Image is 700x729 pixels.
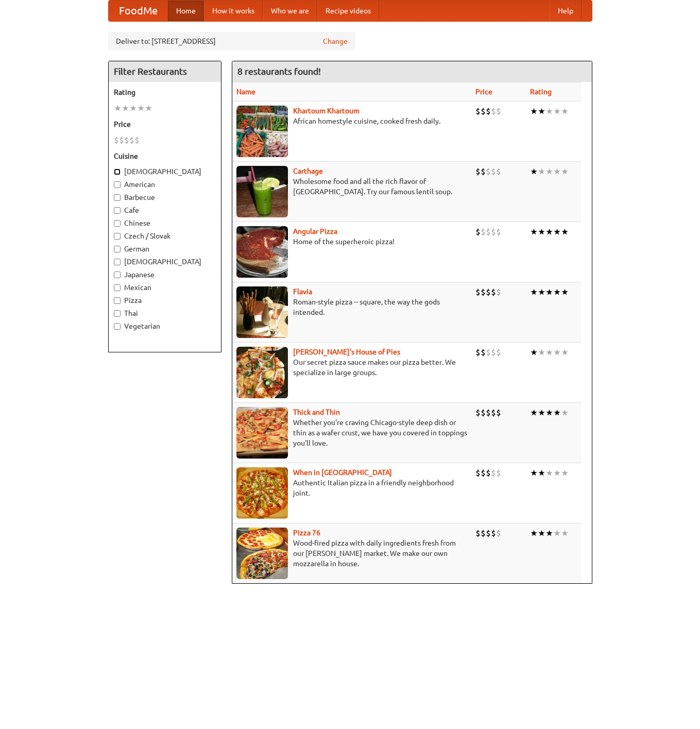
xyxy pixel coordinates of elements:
li: $ [475,226,481,238]
li: $ [124,134,129,146]
li: $ [481,467,486,479]
li: $ [475,106,481,117]
input: Vegetarian [114,323,121,330]
b: When in [GEOGRAPHIC_DATA] [293,468,392,477]
input: Cafe [114,207,121,214]
li: ★ [137,103,145,114]
h5: Cuisine [114,151,216,161]
li: ★ [553,286,561,298]
input: Japanese [114,272,121,278]
li: ★ [553,528,561,539]
li: $ [491,467,496,479]
img: luigis.jpg [236,347,288,398]
img: wheninrome.jpg [236,467,288,519]
img: flavia.jpg [236,286,288,338]
a: Carthage [293,167,323,175]
p: Our secret pizza sauce makes our pizza better. We specialize in large groups. [236,357,467,378]
label: German [114,244,216,254]
li: ★ [545,286,553,298]
li: ★ [538,286,545,298]
li: ★ [538,106,545,117]
li: $ [481,286,486,298]
a: [PERSON_NAME]'s House of Pies [293,348,400,356]
li: ★ [545,528,553,539]
li: $ [496,347,501,358]
label: Mexican [114,282,216,293]
div: Deliver to: [STREET_ADDRESS] [108,32,355,50]
input: Chinese [114,220,121,227]
li: $ [481,528,486,539]
li: $ [491,528,496,539]
input: Barbecue [114,194,121,201]
li: ★ [553,226,561,238]
h5: Rating [114,87,216,97]
input: American [114,181,121,188]
p: Roman-style pizza -- square, the way the gods intended. [236,297,467,317]
a: Khartoum Khartoum [293,107,360,115]
li: $ [475,467,481,479]
b: Angular Pizza [293,227,337,235]
li: $ [491,166,496,177]
li: $ [134,134,140,146]
li: ★ [545,106,553,117]
a: Home [168,1,204,21]
li: $ [496,467,501,479]
input: [DEMOGRAPHIC_DATA] [114,168,121,175]
input: [DEMOGRAPHIC_DATA] [114,259,121,265]
p: Wood-fired pizza with daily ingredients fresh from our [PERSON_NAME] market. We make our own mozz... [236,538,467,569]
input: German [114,246,121,252]
input: Thai [114,310,121,317]
li: $ [491,347,496,358]
li: ★ [538,407,545,418]
li: ★ [530,407,538,418]
p: Whether you're craving Chicago-style deep dish or thin as a wafer crust, we have you covered in t... [236,417,467,448]
h5: Price [114,119,216,129]
li: ★ [561,226,569,238]
p: Wholesome food and all the rich flavor of [GEOGRAPHIC_DATA]. Try our famous lentil soup. [236,176,467,197]
li: $ [114,134,119,146]
li: $ [491,226,496,238]
label: Japanese [114,269,216,280]
img: khartoum.jpg [236,106,288,157]
input: Mexican [114,284,121,291]
li: ★ [561,166,569,177]
a: Name [236,88,255,96]
li: $ [496,226,501,238]
label: Chinese [114,218,216,228]
li: ★ [561,106,569,117]
p: Home of the superheroic pizza! [236,236,467,247]
li: ★ [545,226,553,238]
label: Barbecue [114,192,216,202]
a: Pizza 76 [293,529,320,537]
li: ★ [145,103,152,114]
ng-pluralize: 8 restaurants found! [237,66,321,76]
b: Thick and Thin [293,408,340,416]
li: $ [496,166,501,177]
a: Help [550,1,582,21]
li: ★ [538,226,545,238]
a: How it works [204,1,263,21]
li: $ [481,407,486,418]
li: ★ [530,166,538,177]
li: $ [475,407,481,418]
a: Recipe videos [317,1,379,21]
a: Flavia [293,287,312,296]
p: Authentic Italian pizza in a friendly neighborhood joint. [236,478,467,498]
li: $ [475,286,481,298]
li: ★ [561,347,569,358]
li: $ [486,347,491,358]
li: ★ [114,103,122,114]
li: $ [486,407,491,418]
li: ★ [545,467,553,479]
li: $ [491,407,496,418]
h4: Filter Restaurants [109,61,221,82]
li: $ [481,226,486,238]
a: Rating [530,88,552,96]
a: Price [475,88,492,96]
label: Pizza [114,295,216,306]
li: $ [119,134,124,146]
li: ★ [122,103,129,114]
